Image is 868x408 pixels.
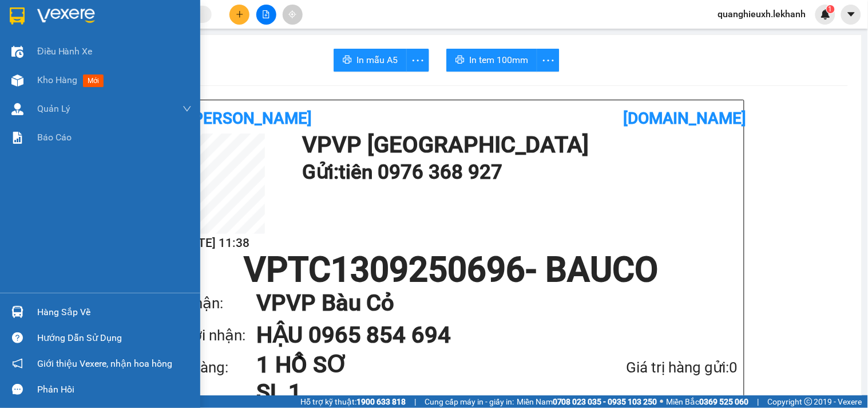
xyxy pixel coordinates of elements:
[229,5,249,25] button: plus
[334,49,407,72] button: printerIn mẫu A5
[256,5,276,25] button: file-add
[667,395,749,408] span: Miền Bắc
[256,287,715,319] h1: VP VP Bàu Cỏ
[183,104,192,113] span: down
[553,397,657,406] strong: 0708 023 035 - 0935 103 250
[256,379,566,406] h1: SL 1
[846,9,857,19] span: caret-down
[302,134,732,156] h1: VP VP [GEOGRAPHIC_DATA]
[262,10,270,18] span: file-add
[12,384,23,395] span: message
[11,74,23,87] img: warehouse-icon
[37,101,70,116] span: Quản Lý
[343,55,352,66] span: printer
[821,9,831,19] img: icon-new-feature
[11,132,23,144] img: solution-icon
[455,55,465,66] span: printer
[12,358,23,369] span: notification
[804,398,812,406] span: copyright
[37,74,77,85] span: Kho hàng
[300,395,406,408] span: Hỗ trợ kỹ thuật:
[37,356,172,371] span: Giới thiệu Vexere, nhận hoa hồng
[83,74,104,87] span: mới
[302,156,732,188] h1: Gửi: tiên 0976 368 927
[37,44,93,58] span: Điều hành xe
[537,49,560,72] button: more
[12,332,23,343] span: question-circle
[566,356,738,379] div: Giá trị hàng gửi: 0
[189,109,312,128] b: [PERSON_NAME]
[236,10,244,18] span: plus
[407,53,429,68] span: more
[10,7,25,25] img: logo-vxr
[446,49,537,72] button: printerIn tem 100mm
[256,351,566,379] h1: 1 HỒ SƠ
[288,10,296,18] span: aim
[827,5,835,13] sup: 1
[356,53,398,67] span: In mẫu A5
[37,329,192,347] div: Hướng dẫn sử dụng
[406,49,429,72] button: more
[165,292,256,315] div: VP nhận:
[165,324,256,347] div: Người nhận:
[165,253,738,287] h1: VPTC1309250696 - BAUCO
[37,130,72,144] span: Báo cáo
[841,5,861,25] button: caret-down
[537,53,559,68] span: more
[700,397,749,406] strong: 0369 525 060
[165,356,256,379] div: Tên hàng:
[660,399,664,404] span: ⚪️
[283,5,303,25] button: aim
[256,319,715,351] h1: HẬU 0965 854 694
[37,381,192,398] div: Phản hồi
[11,306,23,318] img: warehouse-icon
[425,395,514,408] span: Cung cấp máy in - giấy in:
[37,304,192,321] div: Hàng sắp về
[623,109,747,128] b: [DOMAIN_NAME]
[356,397,406,406] strong: 1900 633 818
[414,395,416,408] span: |
[11,103,23,115] img: warehouse-icon
[11,46,23,58] img: warehouse-icon
[709,7,815,21] span: quanghieuxh.lekhanh
[758,395,759,408] span: |
[165,234,265,253] h2: [DATE] 11:38
[469,53,528,67] span: In tem 100mm
[829,5,833,13] span: 1
[517,395,657,408] span: Miền Nam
